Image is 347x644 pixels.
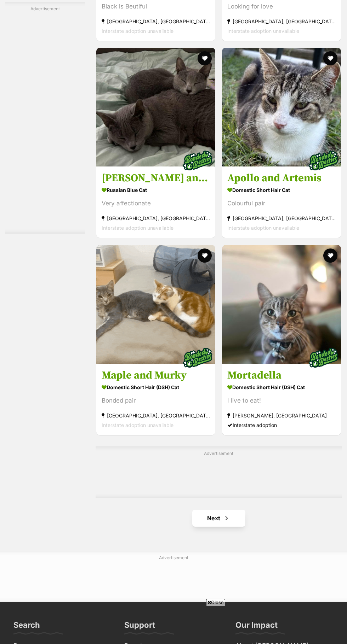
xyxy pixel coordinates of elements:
span: Interstate adoption unavailable [102,422,173,428]
button: favourite [198,248,212,263]
img: bonded besties [306,143,341,178]
img: Apollo and Artemis - Domestic Short Hair Cat [222,48,341,166]
span: Interstate adoption unavailable [102,225,173,231]
img: Lylanna and Mishka - Russian Blue Cat [96,48,215,166]
nav: Pagination [96,510,342,527]
h3: [PERSON_NAME] and [PERSON_NAME] [102,172,210,185]
button: favourite [323,51,337,65]
button: favourite [323,248,337,263]
strong: Domestic Short Hair (DSH) Cat [102,382,210,392]
div: Black is Beutiful [102,2,210,11]
img: Mortadella - Domestic Short Hair (DSH) Cat [222,245,341,364]
div: I live to eat! [227,396,336,405]
a: Next page [192,510,245,527]
a: Apollo and Artemis Domestic Short Hair Cat Colourful pair [GEOGRAPHIC_DATA], [GEOGRAPHIC_DATA] In... [222,166,341,238]
strong: [PERSON_NAME], [GEOGRAPHIC_DATA] [227,411,336,420]
div: Very affectionate [102,199,210,209]
strong: [GEOGRAPHIC_DATA], [GEOGRAPHIC_DATA] [102,17,210,26]
iframe: Advertisement [45,609,302,640]
img: bonded besties [306,340,341,375]
div: Interstate adoption [227,420,336,430]
h3: Mortadella [227,369,336,382]
img: Maple and Murky - Domestic Short Hair (DSH) Cat [96,245,215,364]
div: Colourful pair [227,199,336,209]
strong: Domestic Short Hair Cat [227,185,336,195]
button: favourite [198,51,212,65]
strong: [GEOGRAPHIC_DATA], [GEOGRAPHIC_DATA] [102,411,210,420]
a: [PERSON_NAME] and [PERSON_NAME] Russian Blue Cat Very affectionate [GEOGRAPHIC_DATA], [GEOGRAPHIC... [96,166,215,238]
strong: Russian Blue Cat [102,185,210,195]
img: bonded besties [180,340,215,375]
div: Advertisement [5,2,85,234]
h3: Apollo and Artemis [227,172,336,185]
h3: Search [13,620,40,634]
div: Looking for love [227,2,336,11]
a: Mortadella Domestic Short Hair (DSH) Cat I live to eat! [PERSON_NAME], [GEOGRAPHIC_DATA] Intersta... [222,363,341,435]
span: Close [206,599,225,606]
iframe: Advertisement [24,15,67,227]
strong: [GEOGRAPHIC_DATA], [GEOGRAPHIC_DATA] [102,214,210,223]
span: Interstate adoption unavailable [227,28,299,34]
strong: [GEOGRAPHIC_DATA], [GEOGRAPHIC_DATA] [227,17,336,26]
a: Maple and Murky Domestic Short Hair (DSH) Cat Bonded pair [GEOGRAPHIC_DATA], [GEOGRAPHIC_DATA] In... [96,363,215,435]
span: Interstate adoption unavailable [227,225,299,231]
div: Bonded pair [102,396,210,405]
strong: [GEOGRAPHIC_DATA], [GEOGRAPHIC_DATA] [227,214,336,223]
h3: Maple and Murky [102,369,210,382]
img: bonded besties [180,143,215,178]
div: Advertisement [96,446,342,498]
strong: Domestic Short Hair (DSH) Cat [227,382,336,392]
span: Interstate adoption unavailable [102,28,173,34]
